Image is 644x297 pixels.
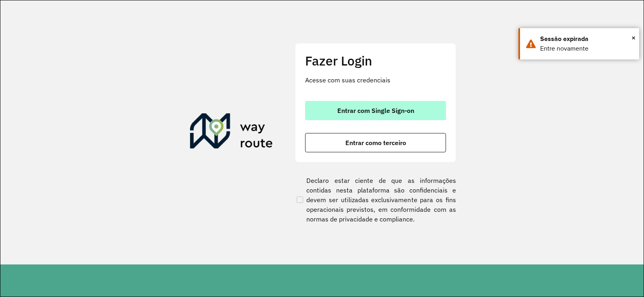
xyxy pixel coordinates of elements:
button: Close [632,32,636,44]
img: Roteirizador AmbevTech [190,113,273,152]
div: Entre novamente [540,44,633,53]
label: Declaro estar ciente de que as informações contidas nesta plataforma são confidenciais e devem se... [295,176,456,224]
button: button [305,133,446,152]
span: Entrar como terceiro [345,139,406,146]
span: Entrar com Single Sign-on [337,107,414,114]
button: button [305,101,446,120]
h2: Fazer Login [305,53,446,68]
div: Sessão expirada [540,34,633,44]
p: Acesse com suas credenciais [305,75,446,85]
span: × [632,32,636,44]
